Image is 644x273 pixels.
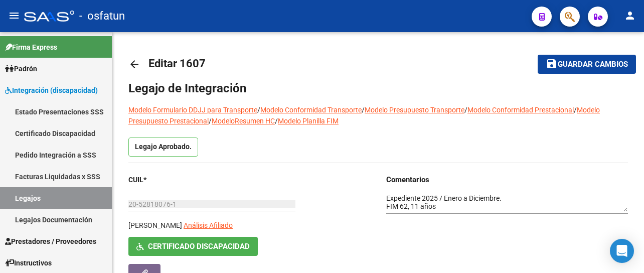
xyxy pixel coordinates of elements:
[128,138,198,157] p: Legajo Aprobado.
[386,174,628,185] h3: Comentarios
[5,85,98,96] span: Integración (discapacidad)
[128,237,258,255] button: Certificado Discapacidad
[128,174,204,185] p: CUIL
[624,10,636,22] mat-icon: person
[8,10,20,22] mat-icon: menu
[128,106,257,114] a: Modelo Formulario DDJJ para Transporte
[79,5,125,27] span: - osfatun
[546,58,558,70] mat-icon: save
[184,221,233,229] span: Análisis Afiliado
[212,117,275,125] a: ModeloResumen HC
[5,63,37,74] span: Padrón
[558,60,628,69] span: Guardar cambios
[278,117,339,125] a: Modelo Planilla FIM
[128,220,182,231] p: [PERSON_NAME]
[5,236,96,247] span: Prestadores / Proveedores
[365,106,464,114] a: Modelo Presupuesto Transporte
[5,42,57,53] span: Firma Express
[260,106,362,114] a: Modelo Conformidad Transporte
[128,80,628,96] h1: Legajo de Integración
[467,106,574,114] a: Modelo Conformidad Prestacional
[128,58,140,70] mat-icon: arrow_back
[148,57,206,70] span: Editar 1607
[5,257,52,268] span: Instructivos
[610,239,634,263] div: Open Intercom Messenger
[148,242,250,251] span: Certificado Discapacidad
[538,55,636,73] button: Guardar cambios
